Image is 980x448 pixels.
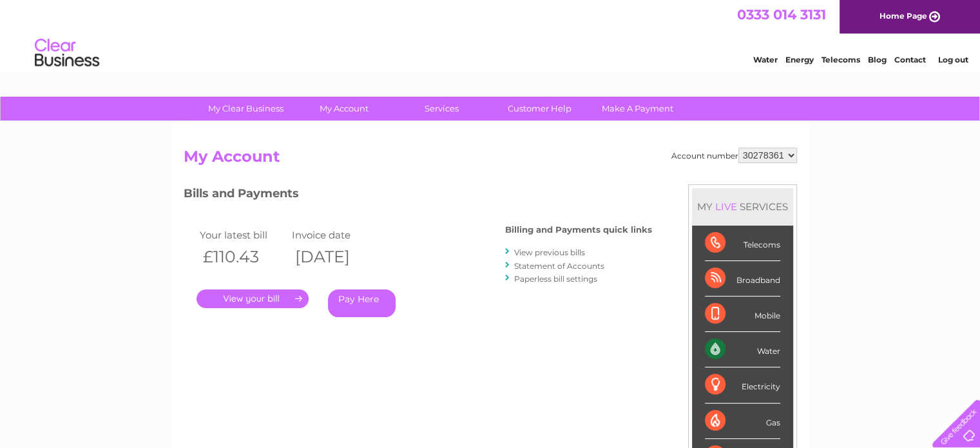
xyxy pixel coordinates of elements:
a: Pay Here [328,289,396,317]
td: Invoice date [289,226,381,244]
a: Services [389,97,495,121]
a: Energy [785,55,814,64]
a: 0333 014 3131 [737,6,826,23]
div: Water [705,332,780,367]
a: My Clear Business [193,97,299,121]
div: Mobile [705,297,780,332]
a: Paperless bill settings [514,274,597,284]
h3: Bills and Payments [184,184,652,207]
a: Blog [868,55,887,64]
th: £110.43 [197,244,289,270]
a: Customer Help [486,97,593,121]
div: Gas [705,404,780,439]
a: . [197,289,309,308]
a: Log out [937,55,968,64]
div: Account number [671,148,797,163]
h4: Billing and Payments quick links [505,225,652,235]
th: [DATE] [289,244,381,270]
div: Broadband [705,261,780,297]
img: logo.png [34,34,100,73]
a: Statement of Accounts [514,261,604,271]
div: MY SERVICES [692,188,793,225]
a: View previous bills [514,248,585,257]
a: My Account [291,97,397,121]
a: Water [753,55,778,64]
div: LIVE [713,200,740,213]
a: Contact [894,55,926,64]
div: Clear Business is a trading name of Verastar Limited (registered in [GEOGRAPHIC_DATA] No. 3667643... [186,7,795,63]
a: Make A Payment [584,97,691,121]
td: Your latest bill [197,226,289,244]
a: Telecoms [821,55,860,64]
h2: My Account [184,148,797,172]
div: Telecoms [705,226,780,261]
div: Electricity [705,367,780,403]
